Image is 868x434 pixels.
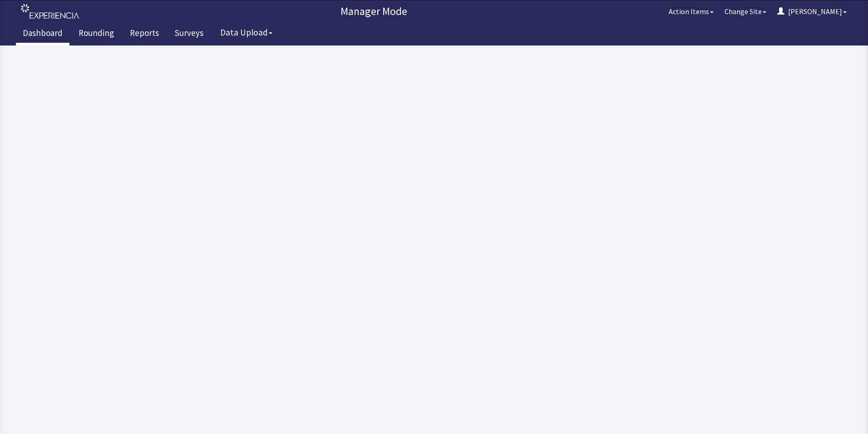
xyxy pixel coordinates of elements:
button: Action Items [663,2,719,20]
button: Data Upload [215,24,278,41]
p: Manager Mode [84,4,663,19]
a: Rounding [72,23,121,45]
a: Reports [123,23,166,45]
img: experiencia_logo.png [21,4,79,19]
button: [PERSON_NAME] [772,2,852,20]
a: Surveys [168,23,210,45]
button: Change Site [719,2,772,20]
a: Dashboard [16,23,69,45]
